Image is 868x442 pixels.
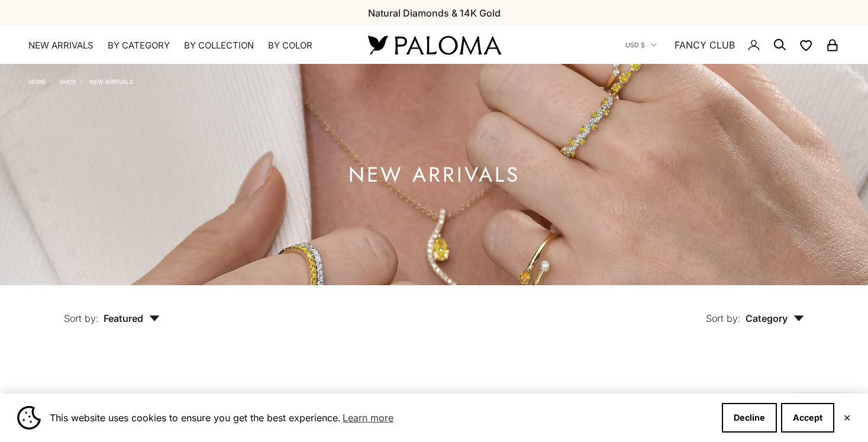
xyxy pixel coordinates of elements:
[679,285,831,335] button: Sort by: Category
[268,40,312,51] summary: By Color
[349,167,520,182] h1: NEW ARRIVALS
[184,40,254,51] summary: By Collection
[89,78,133,85] a: NEW ARRIVALS
[60,78,76,85] a: Shop
[64,312,99,324] span: Sort by:
[28,78,46,85] a: Home
[341,409,395,427] a: Learn more
[625,40,657,50] button: USD $
[108,40,170,51] summary: By Category
[104,312,160,324] span: Featured
[722,403,777,433] button: Decline
[625,26,840,64] nav: Secondary navigation
[28,76,133,85] nav: Breadcrumb
[28,40,340,51] nav: Primary navigation
[746,312,804,324] span: Category
[368,5,501,21] p: Natural Diamonds & 14K Gold
[781,403,834,433] button: Accept
[625,40,645,50] span: USD $
[17,406,41,430] img: Cookie banner
[675,37,735,53] a: FANCY CLUB
[843,414,851,421] button: Close
[50,409,712,427] span: This website uses cookies to ensure you get the best experience.
[28,40,93,51] a: NEW ARRIVALS
[37,285,187,335] button: Sort by: Featured
[706,312,741,324] span: Sort by:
